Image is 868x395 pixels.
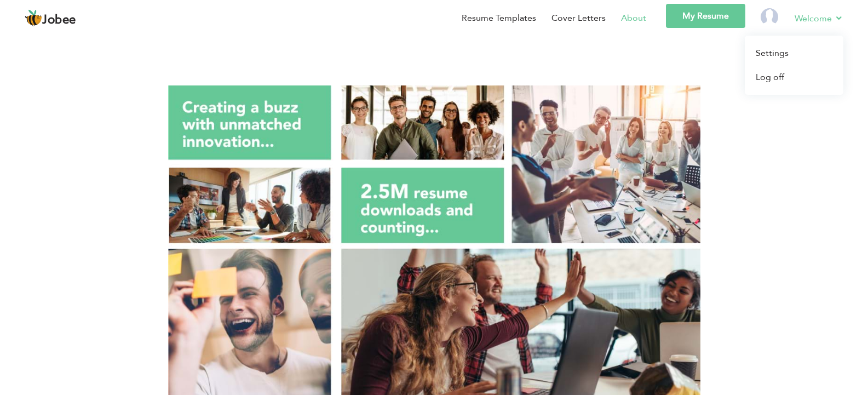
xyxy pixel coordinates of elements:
img: jobee.io [25,9,42,27]
span: Jobee [42,14,76,26]
img: Profile Img [761,8,778,26]
a: Jobee [25,9,76,27]
a: Resume Templates [462,12,536,25]
a: About [621,12,646,25]
a: Log off [745,65,843,89]
a: Settings [745,41,843,65]
a: Welcome [795,12,843,25]
a: My Resume [666,4,745,28]
a: Cover Letters [551,12,606,25]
